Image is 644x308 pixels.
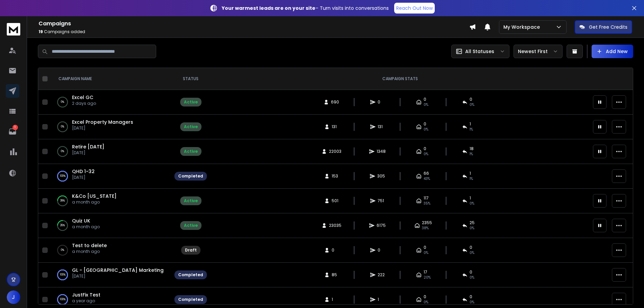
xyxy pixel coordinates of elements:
span: 6175 [377,223,386,228]
span: 2355 [422,220,432,226]
p: a year ago [72,298,100,304]
span: 0 [332,247,338,253]
span: 1348 [377,149,386,154]
span: 66 [424,171,429,176]
p: All Statuses [465,48,494,55]
span: 117 [424,195,429,201]
span: 0 [470,97,472,102]
span: 0 [424,294,426,300]
span: 25 [470,220,475,226]
td: 26%Quiz UKa month ago [50,213,170,238]
th: STATUS [170,68,211,90]
td: 0%Excel Property Managers[DATE] [50,115,170,139]
p: 0 % [61,99,64,105]
p: 0 % [61,247,64,254]
span: 0 [424,97,426,102]
a: Quiz UK [72,217,90,224]
a: Excel GC [72,94,93,101]
div: Active [184,124,198,129]
div: Completed [178,173,203,179]
p: 100 % [60,271,66,278]
td: 100%QHD 1-32[DATE] [50,164,170,189]
p: 26 % [60,222,65,229]
span: 501 [332,198,338,204]
button: J [7,290,20,304]
span: 0 % [470,300,474,305]
a: QHD 1-32 [72,168,95,175]
span: 0 [470,245,472,250]
p: a month ago [72,249,107,254]
p: 39 % [60,197,65,204]
p: [DATE] [72,175,95,180]
div: Completed [178,297,203,302]
span: 19 [39,29,43,34]
span: 20 % [424,275,431,280]
td: 0%Excel GC2 days ago [50,90,170,115]
span: 1 [470,171,471,176]
div: Active [184,223,198,228]
span: 0 [378,247,384,253]
a: 1 [6,125,19,138]
p: 0 % [61,123,64,130]
div: Active [184,99,198,105]
span: 0 [424,121,426,127]
th: CAMPAIGN STATS [211,68,589,90]
td: 0%Test to deletea month ago [50,238,170,263]
img: logo [7,23,20,35]
span: 0% [424,102,428,108]
span: 18 [470,146,474,151]
p: 2 days ago [72,101,96,106]
span: 0% [470,102,474,108]
p: Campaigns added [39,29,469,34]
span: 1 % [470,127,473,132]
span: 85 [332,272,338,278]
td: 100%GL - [GEOGRAPHIC_DATA] Marketing[DATE] [50,263,170,287]
span: 1 % [470,151,473,157]
p: – Turn visits into conversations [222,5,389,11]
a: Test to delete [72,242,107,249]
span: 1 [332,297,338,302]
span: 305 [377,173,385,179]
span: 1 [470,195,471,201]
a: Reach Out Now [394,3,435,14]
span: 0 [378,99,384,105]
span: 0 [470,294,472,300]
span: 1 % [470,176,473,182]
button: Get Free Credits [575,20,632,34]
p: [DATE] [72,274,164,279]
span: 0% [424,250,428,256]
span: 0 % [470,275,474,280]
h1: Campaigns [39,20,469,28]
p: [DATE] [72,125,133,131]
p: My Workspace [503,24,543,30]
p: Get Free Credits [589,24,627,30]
a: JustFix Test [72,291,100,298]
span: 153 [332,173,338,179]
span: 17 [424,269,427,275]
span: 1 [378,297,384,302]
td: 0%Retire [DATE][DATE] [50,139,170,164]
span: 43 % [424,176,430,182]
span: 35 % [424,201,430,206]
p: 1 [13,125,18,130]
td: 39%K&Co [US_STATE]a month ago [50,189,170,213]
span: 690 [331,99,339,105]
span: 222 [378,272,385,278]
span: 0 % [424,127,428,132]
span: 0% [470,250,474,256]
button: Newest First [514,45,563,58]
span: 0 [424,146,426,151]
span: 0 % [424,300,428,305]
span: Retire [DATE] [72,143,104,150]
a: Excel Property Managers [72,119,133,125]
p: [DATE] [72,150,104,156]
span: 0 % [470,226,474,231]
a: GL - [GEOGRAPHIC_DATA] Marketing [72,267,164,274]
a: K&Co [US_STATE] [72,193,117,199]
